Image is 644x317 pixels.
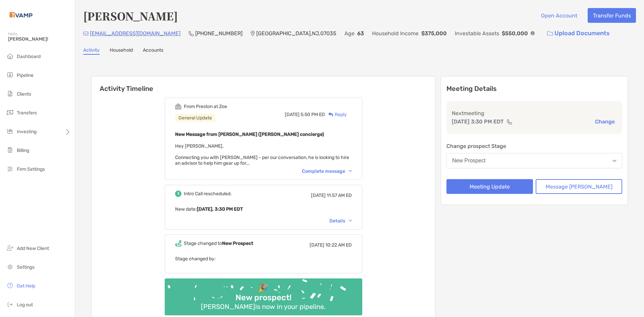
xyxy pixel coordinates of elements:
p: [PHONE_NUMBER] [195,29,243,38]
img: Chevron icon [349,220,352,222]
img: Event icon [175,240,181,247]
p: Investable Assets [455,29,499,38]
span: Settings [17,264,35,270]
div: Details [329,218,352,224]
span: 5:50 PM ED [301,112,325,117]
img: billing icon [6,146,14,154]
p: New date : [175,205,352,213]
div: Reply [325,111,347,118]
img: Event icon [175,191,181,197]
img: transfers icon [6,108,14,116]
b: New Prospect [222,241,253,246]
span: Investing [17,129,37,135]
button: Message [PERSON_NAME] [536,179,622,194]
img: firm-settings icon [6,165,14,173]
span: Hey [PERSON_NAME], Connecting you with [PERSON_NAME] - per our conversation, he is looking to hir... [175,143,349,166]
a: Activity [83,47,100,55]
p: $550,000 [502,29,528,38]
img: investing icon [6,127,14,135]
img: communication type [506,119,513,124]
p: $375,000 [421,29,447,38]
div: 🎉 [256,283,271,293]
img: logout icon [6,300,14,308]
img: get-help icon [6,281,14,289]
span: [PERSON_NAME]! [8,36,71,42]
p: [EMAIL_ADDRESS][DOMAIN_NAME] [90,29,180,38]
span: Clients [17,91,31,97]
button: Transfer Funds [588,8,636,23]
img: Info Icon [531,31,535,35]
img: Event icon [175,103,181,110]
div: From Preston at Zoe [184,104,227,109]
img: Phone Icon [189,31,194,36]
button: New Prospect [446,153,622,168]
div: New prospect! [233,293,294,303]
span: Billing [17,148,29,153]
span: [DATE] [310,242,324,248]
span: Log out [17,302,33,308]
button: Meeting Update [446,179,533,194]
h4: [PERSON_NAME] [83,8,178,23]
div: Complete message [302,168,352,174]
h6: Activity Timeline [92,76,435,93]
span: 10:22 AM ED [325,242,352,248]
button: Change [593,118,617,125]
div: Stage changed to [184,241,253,246]
p: Stage changed by: [175,255,352,263]
span: Transfers [17,110,37,116]
span: Add New Client [17,246,49,251]
button: Open Account [536,8,582,23]
img: Zoe Logo [8,3,34,27]
a: Accounts [143,47,163,55]
div: [PERSON_NAME] is now in your pipeline. [198,303,328,311]
span: Firm Settings [17,166,45,172]
p: [GEOGRAPHIC_DATA] , NJ , 07035 [256,29,336,38]
span: Pipeline [17,72,34,78]
span: Get Help [17,283,35,289]
p: Household Income [372,29,419,38]
img: Location Icon [251,31,255,36]
div: Intro Call rescheduled. [184,191,232,197]
div: General Update [175,114,215,122]
img: button icon [547,31,553,36]
img: dashboard icon [6,52,14,60]
img: settings icon [6,263,14,271]
p: Next meeting [452,109,617,117]
div: New Prospect [452,158,486,164]
b: [DATE], 3:30 PM EDT [197,206,243,212]
img: Chevron icon [349,170,352,172]
img: Reply icon [328,112,333,117]
p: Meeting Details [446,85,622,93]
span: 11:57 AM ED [327,193,352,198]
img: pipeline icon [6,71,14,79]
p: Age [344,29,355,38]
a: Household [110,47,133,55]
span: Dashboard [17,54,41,59]
span: [DATE] [311,193,326,198]
span: [DATE] [285,112,300,117]
img: Open dropdown arrow [612,160,616,162]
p: Change prospect Stage [446,142,622,150]
b: New Message from [PERSON_NAME] ([PERSON_NAME] concierge) [175,131,324,137]
p: [DATE] 3:30 PM EDT [452,117,504,126]
img: Confetti [165,278,362,310]
img: clients icon [6,90,14,98]
img: Email Icon [83,32,89,36]
a: Upload Documents [543,26,614,41]
img: add_new_client icon [6,244,14,252]
p: 63 [357,29,364,38]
